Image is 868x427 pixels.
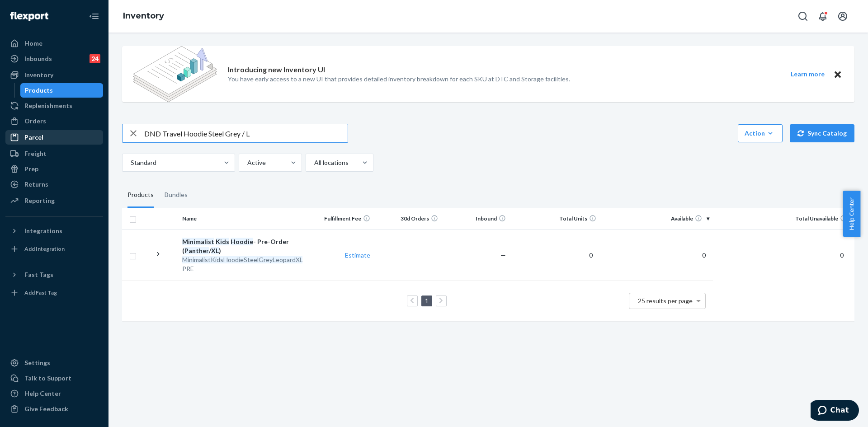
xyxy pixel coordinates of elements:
div: Settings [24,358,50,367]
button: Fast Tags [5,267,103,282]
div: Home [24,39,42,48]
span: 0 [585,251,596,259]
div: Inventory [24,70,53,80]
div: Add Fast Tag [24,289,57,296]
div: Products [25,86,53,95]
p: Introducing new Inventory UI [228,65,325,75]
span: 0 [836,251,847,259]
div: Integrations [24,226,62,235]
div: - Pre-Order ( / ) [182,237,302,255]
button: Talk to Support [5,371,103,385]
a: Parcel [5,130,103,145]
a: Returns [5,177,103,192]
button: Open notifications [814,7,832,25]
a: Freight [5,146,103,161]
div: Add Integration [24,245,65,253]
th: Name [179,208,306,230]
div: Help Center [24,389,61,398]
th: Available [600,208,713,230]
th: Total Units [509,208,600,230]
a: Add Integration [5,242,103,256]
div: Replenishments [24,101,72,110]
button: Action [738,124,783,142]
th: Total Unavailable [713,208,854,230]
button: Sync Catalog [790,124,854,142]
em: Kids [216,238,229,245]
th: Inbound [442,208,509,230]
button: Learn more [785,69,830,80]
th: 30d Orders [374,208,442,230]
div: 24 [90,54,100,63]
button: Close Navigation [85,7,103,25]
div: Give Feedback [24,404,68,413]
div: Reporting [24,196,55,205]
input: All locations [313,158,314,167]
td: ― [374,230,442,281]
a: Estimate [345,251,370,259]
p: You have early access to a new UI that provides detailed inventory breakdown for each SKU at DTC ... [228,75,570,84]
span: — [500,251,506,259]
input: Active [246,158,247,167]
a: Inventory [5,68,103,82]
button: Open Search Box [794,7,812,25]
a: Inbounds24 [5,52,103,66]
div: Inbounds [24,54,52,63]
a: Orders [5,114,103,128]
div: Freight [24,149,47,158]
em: XL [211,247,219,254]
div: Parcel [24,133,43,142]
em: Panther [184,247,209,254]
div: Action [745,129,776,138]
ol: breadcrumbs [116,3,171,29]
a: Help Center [5,386,103,401]
em: MinimalistKidsHoodieSteelGreyLeopardXL [182,256,302,263]
button: Open account menu [834,7,852,25]
button: Help Center [843,191,860,237]
div: Talk to Support [24,374,71,383]
div: Orders [24,117,46,126]
a: Prep [5,162,103,176]
button: Integrations [5,224,103,238]
a: Home [5,36,103,51]
a: Replenishments [5,99,103,113]
div: Returns [24,180,48,189]
div: -PRE [182,255,302,273]
img: new-reports-banner-icon.82668bd98b6a51aee86340f2a7b77ae3.png [133,46,217,102]
em: Minimalist [182,238,214,245]
div: Products [127,183,154,208]
a: Reporting [5,193,103,208]
a: Page 1 is your current page [423,297,430,305]
img: Flexport logo [10,12,48,21]
button: Close [832,69,844,80]
div: Bundles [165,183,188,208]
a: Inventory [123,11,164,21]
iframe: Opens a widget where you can chat to one of our agents [811,400,859,422]
em: Hoodie [231,238,253,245]
a: Products [20,83,104,98]
div: Fast Tags [24,270,53,279]
input: Search inventory by name or sku [144,124,348,142]
div: Prep [24,164,38,174]
button: Give Feedback [5,402,103,416]
span: 25 results per page [638,297,693,305]
a: Add Fast Tag [5,286,103,300]
span: 0 [698,251,709,259]
input: Standard [130,158,131,167]
th: Fulfillment Fee [306,208,374,230]
a: Settings [5,356,103,370]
